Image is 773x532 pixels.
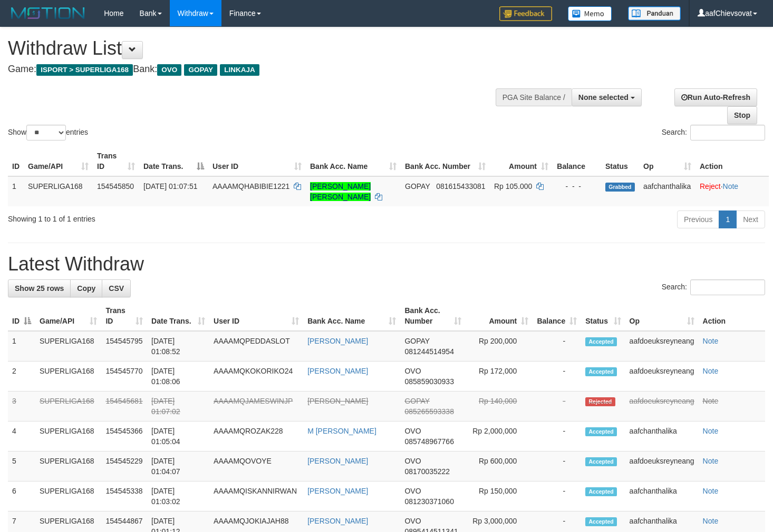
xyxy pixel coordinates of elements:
span: Copy 085859030933 to clipboard [404,377,453,386]
td: aafdoeuksreyneang [625,392,699,421]
span: Accepted [585,337,617,346]
span: [DATE] 01:07:51 [143,182,197,190]
a: [PERSON_NAME] [307,457,368,465]
img: Feedback.jpg [499,6,552,21]
th: Action [695,146,769,176]
td: - [533,331,581,362]
td: SUPERLIGA168 [35,451,101,481]
a: Note [703,397,719,405]
th: Amount: activate to sort column ascending [490,146,553,176]
td: SUPERLIGA168 [24,176,93,206]
th: Bank Acc. Name: activate to sort column ascending [306,146,401,176]
td: Rp 2,000,000 [466,421,533,451]
th: Trans ID: activate to sort column ascending [101,301,147,331]
th: Game/API: activate to sort column ascending [35,301,101,331]
td: - [533,481,581,511]
th: Game/API: activate to sort column ascending [24,146,93,176]
input: Search: [690,279,765,295]
th: Bank Acc. Number: activate to sort column ascending [401,146,490,176]
td: aafchanthalika [639,176,695,206]
select: Showentries [26,125,66,140]
th: Date Trans.: activate to sort column ascending [147,301,209,331]
th: Trans ID: activate to sort column ascending [93,146,139,176]
label: Search: [662,279,765,295]
span: Rejected [585,397,615,406]
td: 154545338 [101,481,147,511]
a: Note [703,427,719,435]
a: Previous [677,210,719,228]
th: Bank Acc. Number: activate to sort column ascending [400,301,466,331]
span: Copy 081230371060 to clipboard [404,497,453,506]
div: PGA Site Balance / [496,88,572,106]
th: ID [8,146,24,176]
a: Note [703,337,719,345]
span: Accepted [585,517,617,526]
span: OVO [404,367,421,375]
td: Rp 600,000 [466,451,533,481]
span: OVO [404,457,421,465]
span: GOPAY [405,182,430,190]
a: [PERSON_NAME] [307,517,368,525]
span: Copy 08170035222 to clipboard [404,467,450,476]
td: [DATE] 01:04:07 [147,451,209,481]
span: Rp 105.000 [494,182,532,190]
span: Accepted [585,457,617,466]
label: Show entries [8,125,88,140]
td: AAAAMQKOKORIKO24 [209,362,303,392]
th: Amount: activate to sort column ascending [466,301,533,331]
a: Run Auto-Refresh [674,88,757,106]
td: SUPERLIGA168 [35,392,101,421]
span: OVO [404,517,421,525]
th: User ID: activate to sort column ascending [209,301,303,331]
td: 154545366 [101,421,147,451]
td: Rp 150,000 [466,481,533,511]
td: - [533,392,581,421]
th: Balance [553,146,601,176]
td: 4 [8,421,35,451]
td: [DATE] 01:08:52 [147,331,209,362]
td: [DATE] 01:07:02 [147,392,209,421]
td: aafdoeuksreyneang [625,331,699,362]
span: LINKAJA [220,64,259,76]
th: ID: activate to sort column descending [8,301,35,331]
th: User ID: activate to sort column ascending [208,146,306,176]
span: Copy 085265593338 to clipboard [404,407,453,416]
td: [DATE] 01:03:02 [147,481,209,511]
td: 3 [8,392,35,421]
span: GOPAY [184,64,217,76]
span: GOPAY [404,397,429,405]
span: OVO [404,487,421,495]
span: Grabbed [605,183,635,192]
div: - - - [557,181,597,192]
th: Status: activate to sort column ascending [581,301,625,331]
td: 1 [8,331,35,362]
h1: Withdraw List [8,38,505,59]
td: AAAAMQPEDDASLOT [209,331,303,362]
td: aafchanthalika [625,421,699,451]
a: Note [703,367,719,375]
th: Balance: activate to sort column ascending [533,301,581,331]
th: Bank Acc. Name: activate to sort column ascending [303,301,400,331]
td: SUPERLIGA168 [35,331,101,362]
span: None selected [578,93,629,102]
td: · [695,176,769,206]
a: Note [703,457,719,465]
td: 1 [8,176,24,206]
a: [PERSON_NAME] [PERSON_NAME] [310,182,371,201]
td: 2 [8,362,35,392]
span: 154545850 [97,182,134,190]
th: Op: activate to sort column ascending [625,301,699,331]
a: [PERSON_NAME] [307,337,368,345]
span: Accepted [585,367,617,376]
td: AAAAMQROZAK228 [209,421,303,451]
span: Copy 085748967766 to clipboard [404,437,453,446]
a: [PERSON_NAME] [307,397,368,405]
a: Note [703,517,719,525]
th: Status [601,146,639,176]
td: SUPERLIGA168 [35,362,101,392]
span: AAAAMQHABIBIE1221 [212,182,289,190]
td: AAAAMQISKANNIRWAN [209,481,303,511]
a: Copy [70,279,102,297]
td: - [533,421,581,451]
td: - [533,362,581,392]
